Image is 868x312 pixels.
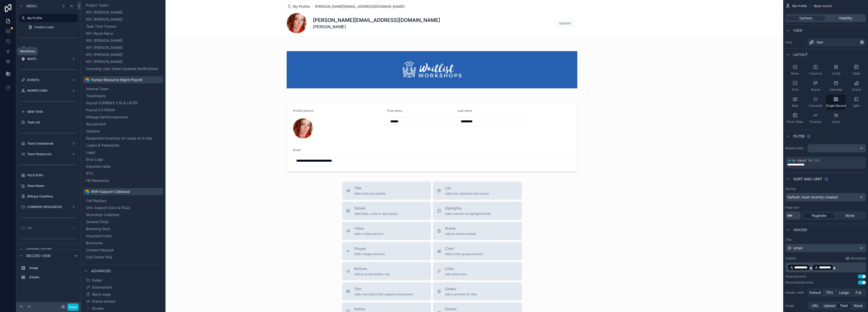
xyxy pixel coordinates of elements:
a: Team Resources [19,150,78,158]
span: Vendors [86,129,100,134]
button: Internal Team [85,85,161,92]
span: Imported table [86,164,111,169]
span: Folder [92,278,102,283]
span: My Profile [293,4,310,9]
span: [PERSON_NAME][EMAIL_ADDRESS][DOMAIN_NAME] [315,4,405,9]
span: Call Replays [86,198,106,203]
div: Workflows [20,49,35,53]
label: Show Rates [27,184,77,188]
span: Map [792,104,798,108]
label: CRM [27,46,77,50]
span: Layout [793,52,808,57]
button: KPI: [PERSON_NAME] [85,44,161,51]
a: User [807,38,866,46]
span: Base record [814,4,831,8]
button: Workshop Collateral [85,211,161,218]
span: is equal to (=) [792,159,819,162]
span: Record view [26,253,51,258]
span: Timeline [809,120,822,124]
span: Gantt [832,120,840,124]
button: Recruitment [85,121,161,128]
span: Equipment Inventory on Lease or In Use [86,136,152,141]
button: Pivot Table [785,111,805,126]
span: RTO [86,171,93,176]
button: Rows [785,62,805,78]
button: TimeSheets [85,92,161,99]
span: Single Record [826,104,846,108]
span: Filter [793,134,805,139]
span: Visibility [839,16,852,21]
span: KPI: [PERSON_NAME] [86,52,123,57]
a: EVENTS [19,76,78,84]
label: Subtitle [785,256,796,260]
div: Show backlink [785,274,806,279]
label: Relative filter [785,146,805,150]
span: Advanced [91,268,111,273]
span: Important Links [86,233,112,238]
button: External link [85,284,161,291]
button: Checklist [806,95,825,110]
button: Columns [806,62,825,78]
span: Paginate [812,213,826,218]
button: Folder [85,277,161,284]
button: Content Request [85,247,161,254]
label: WORKFLOWS [27,89,70,93]
span: Mileage Reimbursements [86,115,128,120]
span: User [817,40,823,44]
a: My Profile [287,4,310,9]
label: My Profile [27,16,75,20]
span: KPI: [PERSON_NAME] [86,10,123,15]
span: Upload [824,303,835,308]
a: MAPS [19,55,78,63]
span: Markdown [851,256,866,260]
span: Logins & Passwords [86,143,119,148]
span: Sort And Limit [793,177,822,182]
button: KPI: [PERSON_NAME] [85,58,161,65]
span: KPI: Recel Febra [86,31,113,36]
span: Task Time Tracker [86,24,117,29]
span: Payroll 5.5 PRIOR [86,108,115,113]
span: URL [812,303,819,308]
label: Header width [785,291,805,295]
img: Airtable Logo [85,78,89,82]
a: Task List [19,118,78,126]
span: 75% [826,290,833,295]
button: Important Links [85,232,161,239]
button: Done [67,303,79,311]
span: My Profile [792,4,807,8]
button: Default: most recently created [785,193,866,201]
span: Full [856,290,861,295]
button: Table [847,62,866,78]
button: Task Time Tracker [85,23,161,30]
button: Timeline [806,111,825,126]
span: Workshop Collateral [86,212,119,217]
label: MAPS [27,57,70,61]
span: HR Resources [86,178,109,183]
span: Charts [852,88,861,92]
button: Gantt [826,111,846,126]
span: Human Resource Mgmt Payroll [91,77,142,82]
button: Vendors [85,128,161,135]
a: NEW TASK [19,108,78,116]
span: None [854,303,863,308]
h1: [PERSON_NAME][EMAIL_ADDRESS][DOMAIN_NAME] [313,17,440,24]
span: Rows [791,72,799,76]
span: Call Center FAQ [86,255,112,260]
label: NEW TASK [27,110,77,114]
span: Create a User [34,25,54,29]
span: KPI: [PERSON_NAME] [86,59,123,64]
a: Team Dashboards [19,140,78,148]
label: Billing & Cashflow [27,194,77,198]
span: Columns [809,72,822,76]
span: Incoming Lead Sheet Updates Notifications [86,66,158,71]
a: Create a User [25,23,78,31]
span: KPI: [PERSON_NAME] [86,38,123,43]
label: Image [29,266,76,270]
div: scrollable content [785,262,866,272]
span: Branding Deck [86,226,111,231]
button: Split [847,95,866,110]
button: Charts [847,79,866,94]
span: Content Request [86,248,114,253]
a: Show Rates [19,182,78,190]
span: Project Tasks [86,3,108,8]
